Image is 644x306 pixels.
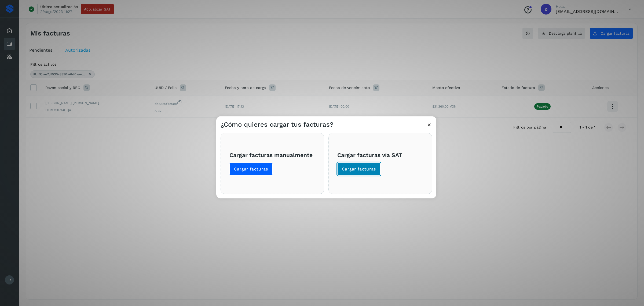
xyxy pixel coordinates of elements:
span: Cargar facturas [342,166,376,172]
button: Cargar facturas [337,163,380,176]
h3: Cargar facturas manualmente [229,151,315,158]
h3: Cargar facturas vía SAT [337,151,423,158]
button: Cargar facturas [229,163,273,176]
span: Cargar facturas [234,166,268,172]
h3: ¿Cómo quieres cargar tus facturas? [221,121,333,129]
